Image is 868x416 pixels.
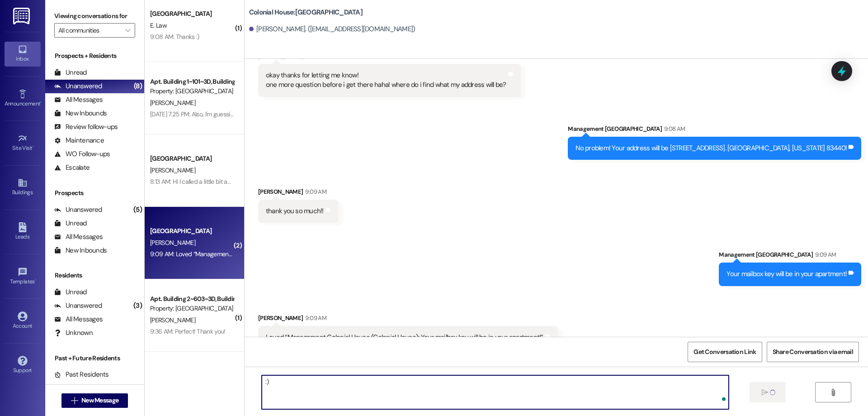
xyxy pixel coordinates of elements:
div: Unanswered [54,205,102,215]
div: (5) [131,203,144,217]
a: Templates • [5,264,41,289]
div: 9:09 AM [303,187,326,196]
div: Prospects + Residents [45,51,144,61]
div: Unread [54,219,87,228]
span: [PERSON_NAME] [150,99,195,107]
div: thank you so much!! [266,206,324,216]
span: [PERSON_NAME] [150,316,195,324]
textarea: To enrich screen reader interactions, please activate Accessibility in Grammarly extension settings [262,375,728,409]
button: Share Conversation via email [767,342,859,362]
a: Site Visit • [5,131,41,155]
span: Get Conversation Link [693,347,756,357]
b: Colonial House: [GEOGRAPHIC_DATA] [249,8,363,17]
span: [PERSON_NAME] [150,239,195,247]
div: All Messages [54,232,103,242]
div: okay thanks for letting me know! one more question before i get there haha! where do i find what ... [266,71,506,90]
div: 9:09 AM [303,313,326,323]
div: (8) [132,79,144,93]
input: All communities [58,23,121,38]
i:  [125,27,130,34]
div: New Inbounds [54,246,107,255]
div: Past Residents [54,370,109,379]
button: Get Conversation Link [688,342,762,362]
div: 9:36 AM: Perfect! Thank you! [150,327,225,335]
button: New Message [61,393,128,408]
div: Unread [54,68,87,77]
div: Prospects [45,188,144,198]
div: Management [GEOGRAPHIC_DATA] [719,250,861,263]
div: [DATE] 7:25 PM: Also, I'm guessing that last text was automated, but there are still charges on b... [150,110,783,118]
div: Review follow-ups [54,122,118,132]
div: Unanswered [54,301,102,311]
div: Property: [GEOGRAPHIC_DATA] [150,86,234,96]
span: Share Conversation via email [773,347,853,357]
div: [PERSON_NAME] [258,187,338,200]
label: Viewing conversations for [54,9,135,23]
div: 9:08 AM: Thanks :) [150,33,199,41]
span: E. Law [150,21,167,29]
div: 9:09 AM: Loved “Management Colonial House (Colonial House): Your mailbox key will be in your apar... [150,250,430,258]
div: [PERSON_NAME]. ([EMAIL_ADDRESS][DOMAIN_NAME]) [249,24,415,34]
div: Past + Future Residents [45,354,144,363]
div: 9:08 AM [662,124,685,134]
span: New Message [81,396,118,405]
span: • [33,143,34,150]
img: ResiDesk Logo [13,8,32,24]
span: [PERSON_NAME] [150,166,195,174]
div: (3) [131,299,144,313]
i:  [761,389,768,396]
div: [GEOGRAPHIC_DATA] [150,226,234,236]
a: Buildings [5,175,41,200]
div: 9:09 AM [813,250,836,259]
div: Your mailbox key will be in your apartment! [726,269,847,279]
div: Apt. Building 2~603~3D, Building [GEOGRAPHIC_DATA] [150,294,234,304]
div: [PERSON_NAME] [258,313,558,326]
div: [GEOGRAPHIC_DATA] [150,154,234,163]
div: Residents [45,271,144,280]
div: WO Follow-ups [54,149,110,159]
div: Management [GEOGRAPHIC_DATA] [568,124,861,137]
a: Account [5,309,41,333]
div: Unanswered [54,81,102,91]
a: Inbox [5,42,41,66]
a: Support [5,353,41,378]
div: [GEOGRAPHIC_DATA] [150,9,234,19]
i:  [830,389,836,396]
a: Leads [5,220,41,244]
div: Apt. Building 1~101~3D, Building [GEOGRAPHIC_DATA] [150,77,234,86]
div: 8:13 AM: Hi I called a little bit ago and I'm here to pick up my room key. I'm in the office, is ... [150,177,446,186]
span: • [35,277,36,283]
div: Maintenance [54,136,104,145]
span: • [40,99,42,105]
div: Unknown [54,328,93,338]
div: Unread [54,287,87,297]
div: Escalate [54,163,90,172]
div: New Inbounds [54,109,107,118]
div: Loved “Management Colonial House (Colonial House): Your mailbox key will be in your apartment!” [266,333,543,342]
div: No problem! Your address will be [STREET_ADDRESS]. [GEOGRAPHIC_DATA], [US_STATE] 83440! [576,143,847,153]
i:  [71,397,78,404]
div: Property: [GEOGRAPHIC_DATA] [150,304,234,313]
div: All Messages [54,315,103,324]
div: All Messages [54,95,103,105]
